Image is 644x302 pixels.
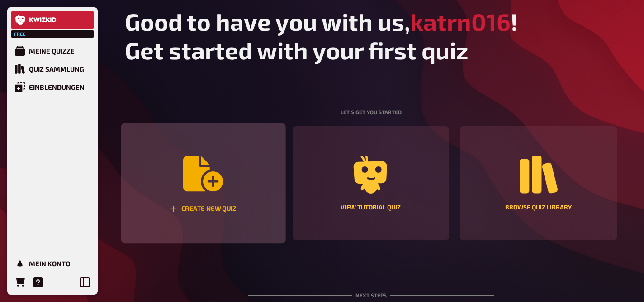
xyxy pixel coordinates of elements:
div: Let's get you started [248,86,494,126]
a: Mein Konto [11,254,94,273]
div: Mein Konto [29,259,70,268]
a: Browse Quiz Library [460,126,617,240]
a: Quiz Sammlung [11,60,94,78]
div: Create new quiz [170,205,237,213]
a: Einblendungen [11,78,94,96]
a: View tutorial quiz [293,126,450,240]
span: katrn016 [410,7,511,36]
div: Einblendungen [29,83,85,91]
a: Bestellungen [11,273,29,291]
a: Meine Quizze [11,42,94,60]
div: Quiz Sammlung [29,65,84,73]
div: Meine Quizze [29,47,75,55]
h1: Good to have you with us, ! Get started with your first quiz [125,7,617,64]
span: Free [12,31,28,37]
button: Create new quiz [121,123,285,244]
a: Hilfe [29,273,47,291]
div: View tutorial quiz [341,205,401,211]
div: Browse Quiz Library [505,205,572,211]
